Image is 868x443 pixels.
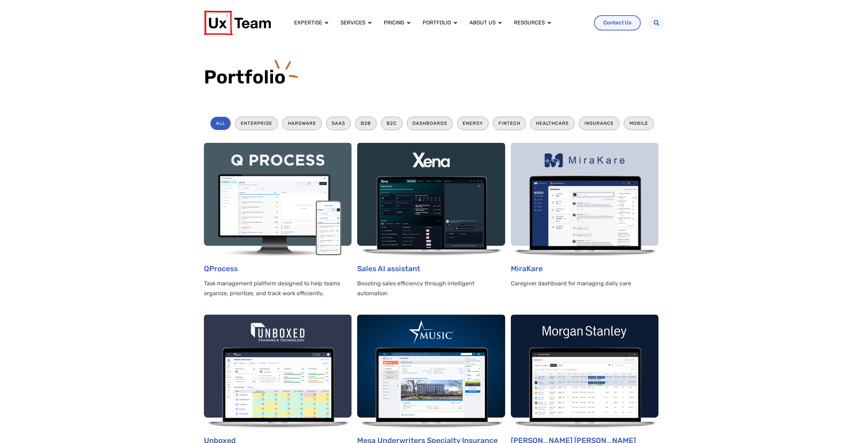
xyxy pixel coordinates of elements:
li: Energy [457,117,489,130]
span: Contact Us [603,20,632,25]
p: Boosting sales efficiency through intelligent automation [357,279,505,298]
img: MUSIC Commercial insurance policy application software [357,315,505,428]
li: B2B [355,117,377,130]
li: SaaS [326,117,351,130]
a: MiraKare [511,264,543,273]
li: Healthcare [530,117,575,130]
a: Expertise [294,19,322,27]
img: Dashboard for a task management software [204,143,352,256]
img: Management dashboard for AI-driven skill training [204,315,352,428]
h1: Portfolio [204,65,664,88]
a: Sales AI assistant [357,264,420,273]
li: Hardware [282,117,322,130]
img: Boosting Sales Efficiency Through Intelligent Automation [357,143,505,256]
a: Services [341,19,365,27]
li: Insurance [579,117,619,130]
a: Portfolio [423,19,451,27]
li: Dashboards [407,117,453,130]
li: All [210,117,231,130]
li: Enterprise [235,117,278,130]
img: Caregiver Dashboard for Managing Daily Care [511,143,658,256]
li: Fintech [493,117,526,130]
a: Pricing [384,19,404,27]
div: Search [649,15,664,30]
p: Task management platform designed to help teams organize, prioritize, and track work efficiently. [204,279,352,298]
img: UX Team Logo [204,11,271,35]
nav: Menu [289,16,589,30]
li: Mobile [624,117,654,130]
iframe: Chat Widget [833,409,868,443]
a: QProcess [204,264,238,273]
div: Menu Toggle [289,16,589,30]
a: About us [469,19,496,27]
a: Resources [514,19,545,27]
p: Caregiver dashboard for managing daily care [511,279,658,288]
li: B2C [381,117,402,130]
a: Contact Us [594,15,641,30]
